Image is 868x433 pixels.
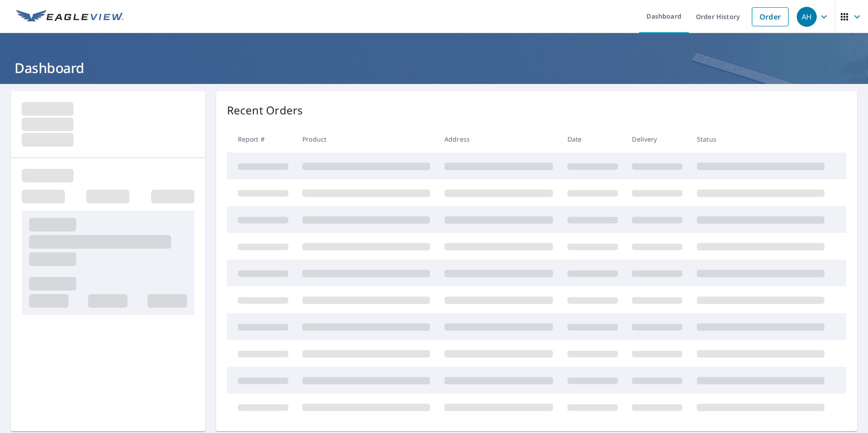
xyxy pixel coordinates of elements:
th: Product [295,126,437,153]
div: AH [797,7,817,27]
img: EV Logo [16,10,123,24]
th: Date [560,126,625,153]
th: Report # [227,126,296,153]
p: Recent Orders [227,102,303,118]
a: Order [752,7,789,26]
th: Address [437,126,560,153]
th: Delivery [625,126,690,153]
h1: Dashboard [11,59,857,77]
th: Status [690,126,832,153]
